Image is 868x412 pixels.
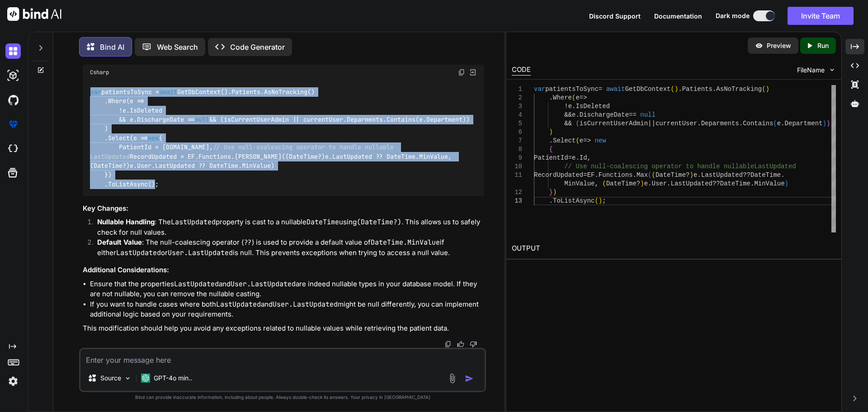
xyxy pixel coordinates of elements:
[549,146,552,153] span: {
[594,171,598,179] span: .
[157,42,198,52] p: Web Search
[470,341,477,348] img: dislike
[90,237,484,258] li: : The null-coalescing operator ( ) is used to provide a default value of if either or is null. Th...
[168,248,233,257] code: User.LastUpdated
[576,154,579,161] span: .
[797,66,825,75] span: FileName
[124,374,132,382] img: Pick Models
[534,85,545,93] span: var
[712,180,720,187] span: ??
[564,120,572,127] span: &&
[572,111,576,118] span: e
[371,238,440,247] code: DateTime.MinValue
[594,180,598,187] span: ,
[781,120,784,127] span: .
[553,94,572,101] span: Where
[5,141,21,156] img: cloudideIcon
[784,120,822,127] span: Department
[512,188,522,197] div: 12
[244,238,252,247] code: ??
[568,154,571,161] span: =
[5,374,21,389] img: settings
[545,85,599,93] span: patientsToSync
[231,279,296,289] code: User.LastUpdated
[90,217,484,237] li: : The property is cast to a nullable using . This allows us to safely check for null values.
[773,120,777,127] span: (
[670,85,674,93] span: (
[572,103,576,110] span: .
[465,374,474,383] img: icon
[670,180,712,187] span: LastUpdated
[788,7,854,25] button: Invite Team
[116,248,161,257] code: LastUpdated
[506,238,841,259] h2: OUTPUT
[640,180,644,187] span: )
[767,41,791,50] p: Preview
[357,218,401,227] code: (DateTime?)
[549,94,552,101] span: .
[648,120,656,127] span: ||
[594,137,606,144] span: new
[7,7,61,21] img: Bind AI
[822,120,826,127] span: )
[97,218,155,226] strong: Nullable Handling
[512,85,522,94] div: 1
[606,85,625,93] span: await
[654,11,702,21] button: Documentation
[629,111,637,118] span: ==
[587,154,590,161] span: ,
[512,119,522,128] div: 5
[549,197,552,204] span: .
[765,85,769,93] span: )
[512,154,522,162] div: 9
[83,323,484,334] p: This modification should help you avoid any exceptions related to nullable values while retrievin...
[273,300,338,309] code: User.LastUpdated
[667,180,670,187] span: .
[587,171,594,179] span: EF
[654,12,702,20] span: Documentation
[97,238,142,246] strong: Default Value
[781,171,784,179] span: .
[598,171,632,179] span: Functions
[697,171,701,179] span: .
[512,111,522,119] div: 4
[625,85,670,93] span: GetDbContext
[579,111,628,118] span: DischargeDate
[689,171,693,179] span: )
[828,66,836,74] img: chevron down
[447,373,458,384] img: attachment
[697,120,701,127] span: .
[469,68,477,76] img: Open in Browser
[583,137,591,144] span: =>
[100,42,124,52] p: Bind AI
[651,180,667,187] span: User
[598,85,602,93] span: =
[568,103,571,110] span: e
[90,69,109,76] span: Csharp
[712,85,716,93] span: .
[579,154,587,161] span: Id
[602,180,606,187] span: (
[637,171,648,179] span: Max
[534,171,583,179] span: RecordUpdated
[564,180,594,187] span: MinValue
[553,197,594,204] span: ToListAsync
[90,87,470,189] code: patientsToSync = GetDbContext().Patients.AsNoTracking() .Where(e => !e.IsDeleted && e.DischargeDa...
[100,374,121,383] p: Source
[693,171,697,179] span: e
[141,374,150,383] img: GPT-4o mini
[716,85,762,93] span: AsNoTracking
[564,111,572,118] span: &&
[579,137,583,144] span: e
[648,171,651,179] span: (
[576,137,579,144] span: (
[174,279,219,289] code: LastUpdated
[90,279,484,299] li: Ensure that the properties and are indeed nullable types in your database model. If they are not ...
[154,374,192,383] p: GPT-4o min..
[444,341,452,348] img: copy
[682,85,712,93] span: Patients
[826,120,830,127] span: )
[90,88,101,96] span: var
[576,120,579,127] span: (
[171,218,216,227] code: LastUpdated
